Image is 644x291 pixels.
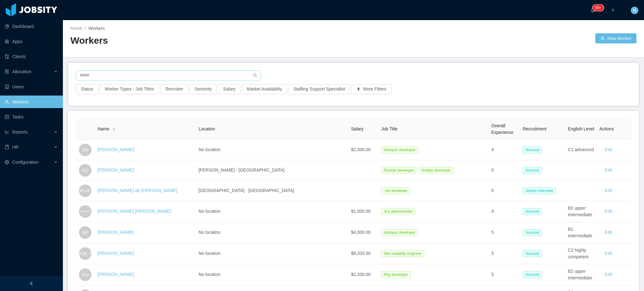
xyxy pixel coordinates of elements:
[88,26,105,31] span: Workers
[5,80,58,93] a: icon: robotUsers
[381,187,410,194] span: .net developer
[595,33,636,43] button: icon: usergroup-addNew Worker
[568,126,594,131] span: English Level
[97,126,109,132] span: Name
[605,188,612,193] a: Edit
[381,250,424,257] span: Site reliability engineer
[198,126,215,131] span: Location
[5,160,9,164] i: icon: setting
[112,127,115,129] i: icon: caret-up
[351,251,370,256] span: $8,333.00
[5,20,58,33] a: icon: pie-chartDashboard
[489,140,520,160] td: 4
[523,146,542,153] span: Sourced
[381,126,397,131] span: Job Title
[605,209,612,214] a: Edit
[351,230,370,235] span: $4,000.00
[76,84,98,94] button: Status
[605,167,612,173] a: Edit
[592,5,604,11] sup: 1650
[523,250,542,257] span: Sourced
[565,201,597,222] td: B2 upper intermediate
[196,243,348,264] td: No location
[12,160,38,165] span: Configuration
[489,243,520,264] td: 5
[82,268,89,281] span: OG
[523,188,558,193] a: Jobsity Interview
[351,272,370,277] span: $2,200.00
[5,145,9,149] i: icon: book
[196,201,348,222] td: No location
[565,222,597,243] td: B1 intermediate
[112,129,115,131] i: icon: caret-down
[523,272,544,277] a: Sourced
[5,130,9,134] i: icon: line-chart
[196,160,348,181] td: [PERSON_NAME] - [GEOGRAPHIC_DATA]
[523,271,542,278] span: Sourced
[351,147,370,152] span: $2,500.00
[5,50,58,63] a: icon: auditClients
[100,84,159,94] button: Worker Types - Job Titles
[381,208,415,215] span: Jira administrator
[82,164,88,177] span: EE
[523,208,542,215] span: Sourced
[196,181,348,201] td: [GEOGRAPHIC_DATA] - [GEOGRAPHIC_DATA]
[523,147,544,152] a: Sourced
[218,84,241,94] button: Salary
[97,209,171,214] a: [PERSON_NAME] [PERSON_NAME]
[605,272,612,277] a: Edit
[70,26,82,31] a: Home
[5,96,58,108] a: icon: userWorkers
[611,8,615,12] i: icon: plus
[489,160,520,181] td: 0
[351,126,364,131] span: Salary
[288,84,350,94] button: Staffing Support Specialist
[196,140,348,160] td: No location
[242,84,287,94] button: Market Availability
[489,264,520,285] td: 5
[523,167,542,174] span: Sourced
[82,226,88,239] span: MF
[599,126,614,131] span: Actions
[489,201,520,222] td: 4
[97,230,134,235] a: [PERSON_NAME]
[67,247,103,260] span: [PERSON_NAME]
[381,167,416,174] span: Reactjs developer
[97,167,134,173] a: [PERSON_NAME]
[97,251,134,256] a: [PERSON_NAME]
[190,84,217,94] button: Seniority
[196,222,348,243] td: No location
[591,8,595,12] i: icon: bell
[80,207,91,215] span: WNAPC
[419,167,453,174] span: Nodejs developer
[523,230,544,235] a: Sourced
[351,84,391,94] button: icon: plusMore Filters
[12,69,31,74] span: Allocation
[12,145,19,150] span: HR
[351,209,370,214] span: $1,500.00
[82,144,88,156] span: EA
[70,34,353,47] h2: Workers
[523,187,556,194] span: Jobsity Interview
[80,185,91,196] span: WVdP
[523,209,544,214] a: Sourced
[523,229,542,236] span: Sourced
[605,147,612,152] a: Edit
[489,181,520,201] td: 0
[381,271,410,278] span: Php developer
[253,73,257,78] i: icon: search
[565,140,597,160] td: C1 advanced
[97,272,134,277] a: [PERSON_NAME]
[97,147,134,152] a: [PERSON_NAME]
[196,264,348,285] td: No location
[565,264,597,285] td: B2 upper intermediate
[112,126,116,131] div: Sort
[489,222,520,243] td: 5
[97,188,177,193] a: [PERSON_NAME] de [PERSON_NAME]
[565,243,597,264] td: C2 highly competent
[605,230,612,235] a: Edit
[5,35,58,48] a: icon: appstoreApps
[160,84,188,94] button: Recruiter
[523,167,544,173] a: Sourced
